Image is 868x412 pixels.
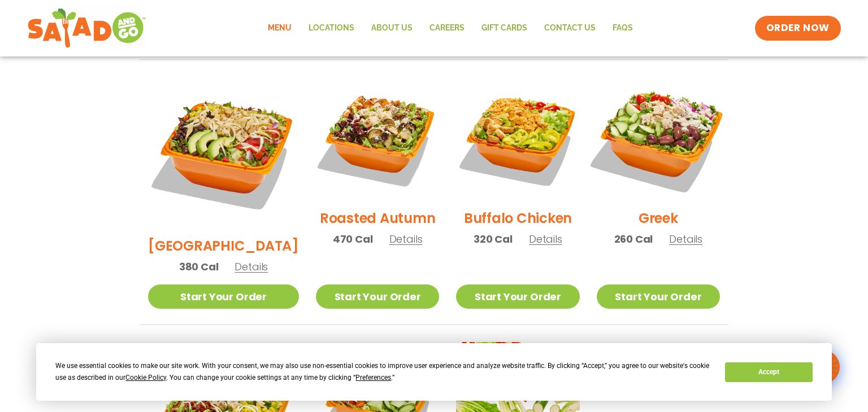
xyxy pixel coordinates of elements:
[36,343,832,401] div: Cookie Consent Prompt
[755,16,841,41] a: ORDER NOW
[389,232,423,246] span: Details
[316,77,439,200] img: Product photo for Roasted Autumn Salad
[320,208,436,228] h2: Roasted Autumn
[125,374,166,382] span: Cookie Policy
[669,232,702,246] span: Details
[179,259,219,274] span: 380 Cal
[27,6,146,51] img: new-SAG-logo-768×292
[536,15,604,41] a: Contact Us
[614,231,653,247] span: 260 Cal
[300,15,363,41] a: Locations
[333,231,373,247] span: 470 Cal
[529,232,562,246] span: Details
[363,15,421,41] a: About Us
[148,77,299,227] img: Product photo for BBQ Ranch Salad
[766,21,830,35] span: ORDER NOW
[316,284,439,309] a: Start Your Order
[473,15,536,41] a: GIFT CARDS
[55,360,711,384] div: We use essential cookies to make our site work. With your consent, we may also use non-essential ...
[597,284,720,309] a: Start Your Order
[259,15,300,41] a: Menu
[456,284,579,309] a: Start Your Order
[725,362,812,382] button: Accept
[148,236,299,256] h2: [GEOGRAPHIC_DATA]
[148,284,299,309] a: Start Your Order
[586,66,731,211] img: Product photo for Greek Salad
[474,231,513,247] span: 320 Cal
[639,208,678,228] h2: Greek
[235,260,268,274] span: Details
[421,15,473,41] a: Careers
[259,15,641,41] nav: Menu
[464,208,572,228] h2: Buffalo Chicken
[604,15,641,41] a: FAQs
[355,374,391,382] span: Preferences
[456,77,579,200] img: Product photo for Buffalo Chicken Salad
